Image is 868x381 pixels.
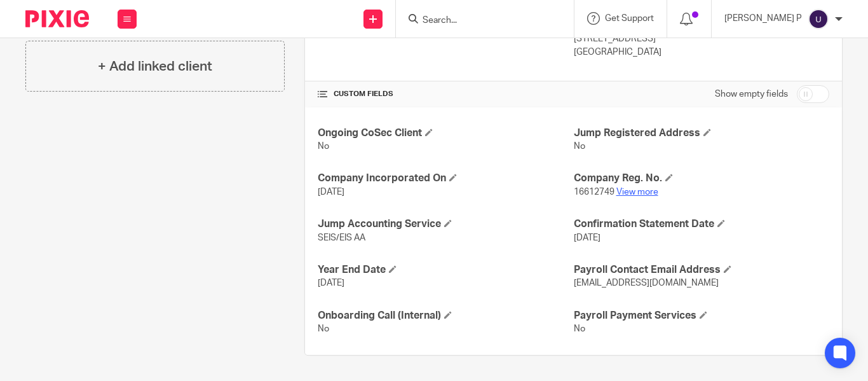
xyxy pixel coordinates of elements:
[318,127,573,140] h4: Ongoing CoSec Client
[318,172,573,185] h4: Company Incorporated On
[421,15,536,27] input: Search
[616,188,658,197] a: View more
[318,89,573,99] h4: CUSTOM FIELDS
[574,32,829,45] p: [STREET_ADDRESS]
[724,12,802,25] p: [PERSON_NAME] P
[574,233,600,242] span: [DATE]
[318,279,344,287] span: [DATE]
[574,263,829,277] h4: Payroll Contact Email Address
[574,142,585,151] span: No
[318,233,365,242] span: SEIS/EIS AA
[715,88,788,100] label: Show empty fields
[318,142,329,151] span: No
[574,309,829,322] h4: Payroll Payment Services
[318,324,329,333] span: No
[318,218,573,231] h4: Jump Accounting Service
[318,309,573,322] h4: Onboarding Call (Internal)
[574,218,829,231] h4: Confirmation Statement Date
[574,46,829,59] p: [GEOGRAPHIC_DATA]
[574,279,719,287] span: [EMAIL_ADDRESS][DOMAIN_NAME]
[25,10,89,27] img: Pixie
[318,188,344,197] span: [DATE]
[574,324,585,333] span: No
[605,14,654,23] span: Get Support
[574,127,829,140] h4: Jump Registered Address
[98,57,212,76] h4: + Add linked client
[574,172,829,185] h4: Company Reg. No.
[318,263,573,277] h4: Year End Date
[808,9,829,29] img: svg%3E
[574,188,614,197] span: 16612749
